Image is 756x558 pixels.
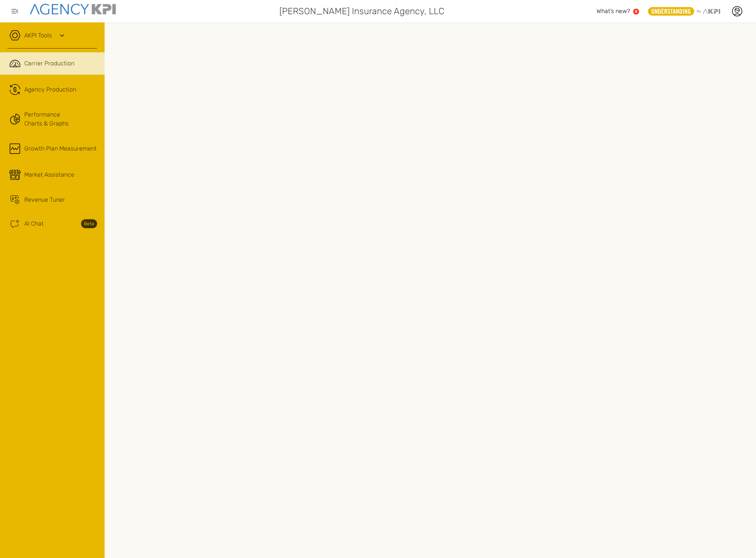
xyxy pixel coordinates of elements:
[279,4,444,18] span: [PERSON_NAME] Insurance Agency, LLC
[24,85,76,94] span: Agency Production
[24,59,74,68] span: Carrier Production
[633,9,639,15] a: 5
[24,219,44,228] span: AI Chat
[24,170,74,179] span: Market Assistance
[81,219,97,228] strong: Beta
[635,9,637,13] text: 5
[24,31,52,40] a: AKPI Tools
[597,7,630,15] span: What’s new?
[30,4,116,15] img: agencykpi-logo-550x69-2d9e3fa8.png
[24,195,65,204] span: Revenue Tuner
